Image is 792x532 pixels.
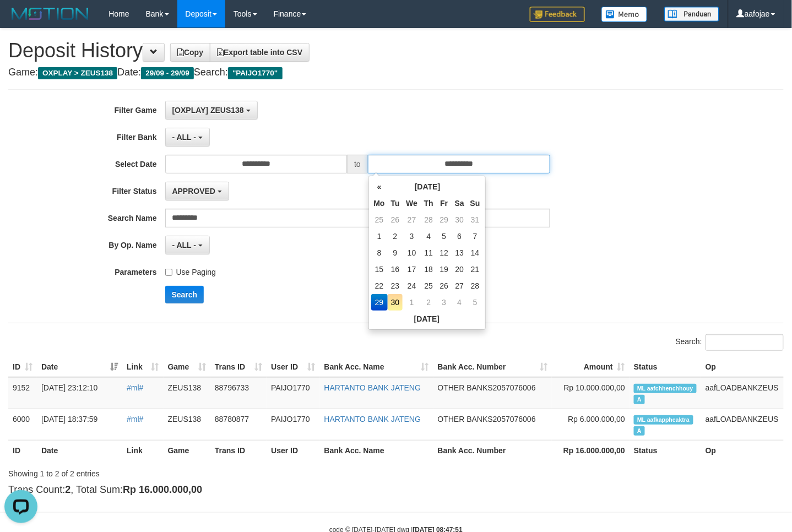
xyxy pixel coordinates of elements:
td: 20 [452,261,468,278]
th: Date: activate to sort column ascending [37,357,122,377]
a: Export table into CSV [210,43,310,62]
td: PAIJO1770 [267,377,319,409]
span: [OXPLAY] ZEUS138 [172,106,244,115]
th: Tu [388,195,403,211]
th: ID: activate to sort column ascending [8,357,37,377]
th: [DATE] [371,311,483,327]
td: 31 [468,211,483,228]
span: Approved [634,395,645,404]
th: Date [37,440,122,460]
td: 29 [371,294,388,311]
td: 3 [403,228,421,245]
button: - ALL - [165,128,210,146]
th: Bank Acc. Number: activate to sort column ascending [433,357,552,377]
h4: Game: Date: Search: [8,67,784,78]
span: 29/09 - 29/09 [141,67,194,79]
td: 22 [371,278,388,294]
td: 2 [421,294,437,311]
button: Search [165,286,204,303]
td: 11 [421,245,437,261]
td: 1 [403,294,421,311]
td: aafLOADBANKZEUS [701,409,784,440]
label: Search: [676,334,784,351]
td: 3 [437,294,452,311]
img: panduan.png [664,7,719,21]
td: 8 [371,245,388,261]
span: Copy [177,48,203,57]
span: - ALL - [172,241,197,249]
td: 28 [468,278,483,294]
td: 26 [388,211,403,228]
td: ZEUS138 [164,409,210,440]
span: Approved [634,426,645,436]
th: Link [122,440,163,460]
strong: Rp 16.000.000,00 [563,446,625,455]
th: Op [701,357,784,377]
span: to [347,155,368,173]
td: 2 [388,228,403,245]
label: Use Paging [165,263,216,278]
span: "PAIJO1770" [228,67,283,79]
img: Button%20Memo.svg [601,7,648,22]
td: 26 [437,278,452,294]
span: Rp 6.000.000,00 [568,415,625,424]
td: aafLOADBANKZEUS [701,377,784,409]
td: 30 [452,211,468,228]
td: 6 [452,228,468,245]
th: Status [630,440,701,460]
td: 21 [468,261,483,278]
span: APPROVED [172,187,216,196]
h1: Deposit History [8,40,784,62]
td: 1 [371,228,388,245]
a: #ml# [127,383,143,392]
th: Amount: activate to sort column ascending [552,357,630,377]
td: 15 [371,261,388,278]
th: Th [421,195,437,211]
th: Trans ID [210,440,267,460]
th: Fr [437,195,452,211]
span: Manually Linked by aafkappheaktra [634,415,693,425]
th: Game [164,440,210,460]
th: Op [701,440,784,460]
td: 27 [403,211,421,228]
span: Export table into CSV [217,48,302,57]
td: 2057076006 [433,409,552,440]
button: - ALL - [165,236,210,254]
td: 4 [421,228,437,245]
strong: Rp 16.000.000,00 [123,484,202,495]
span: - ALL - [172,133,197,142]
th: « [371,178,388,195]
span: Rp 10.000.000,00 [564,383,625,392]
td: 5 [468,294,483,311]
td: 12 [437,245,452,261]
th: ID [8,440,37,460]
th: Game: activate to sort column ascending [164,357,210,377]
span: OTHER BANKS [438,415,493,424]
td: 88780877 [210,409,267,440]
th: Mo [371,195,388,211]
th: Su [468,195,483,211]
h4: Trans Count: , Total Sum: [8,485,784,496]
td: 2057076006 [433,377,552,409]
button: Open LiveChat chat widget [4,4,37,37]
input: Search: [706,334,784,351]
strong: 2 [65,484,70,495]
th: Trans ID: activate to sort column ascending [210,357,267,377]
td: ZEUS138 [164,377,210,409]
a: Copy [170,43,210,62]
td: 17 [403,261,421,278]
img: MOTION_logo.png [8,6,92,22]
img: Feedback.jpg [530,7,585,22]
button: APPROVED [165,182,229,200]
th: Status [630,357,701,377]
td: 19 [437,261,452,278]
div: Showing 1 to 2 of 2 entries [8,464,322,479]
span: Manually Linked by aafchhenchhouy [634,384,697,393]
button: [OXPLAY] ZEUS138 [165,101,258,120]
td: 9 [388,245,403,261]
input: Use Paging [165,269,172,276]
td: [DATE] 18:37:59 [37,409,122,440]
a: #ml# [127,415,143,424]
td: 27 [452,278,468,294]
td: 14 [468,245,483,261]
